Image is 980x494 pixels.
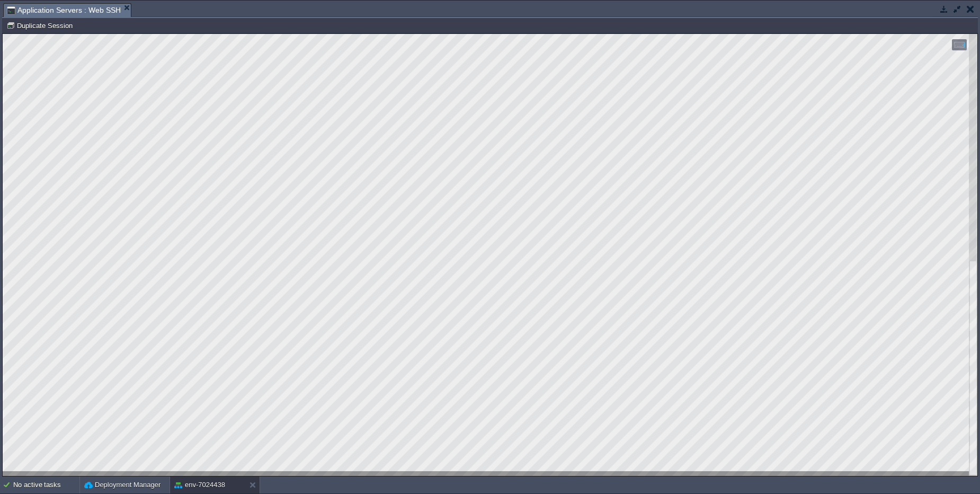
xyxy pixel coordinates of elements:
[3,34,977,476] iframe: To enrich screen reader interactions, please activate Accessibility in Grammarly extension settings
[13,477,79,493] div: No active tasks
[174,480,225,490] button: env-7024438
[6,21,76,30] button: Duplicate Session
[84,480,161,490] button: Deployment Manager
[7,4,121,17] span: Application Servers : Web SSH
